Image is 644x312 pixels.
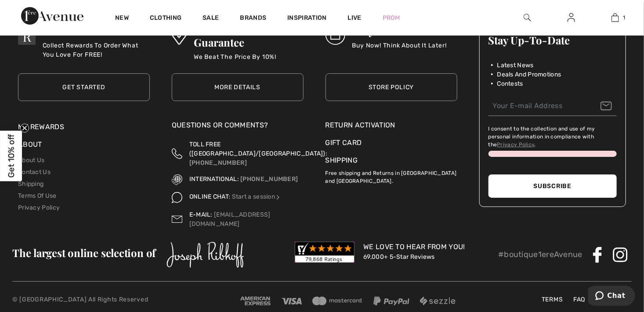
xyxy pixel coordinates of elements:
[189,175,239,183] span: INTERNATIONAL:
[172,192,182,203] img: Online Chat
[590,247,605,263] img: Facebook
[21,7,83,25] img: 1ère Avenue
[326,156,358,164] a: Shipping
[18,180,43,188] a: Shipping
[326,138,457,148] a: Gift Card
[524,12,531,23] img: search the website
[240,297,271,305] img: Amex
[593,12,637,23] a: 1
[295,242,355,263] img: Customer Reviews
[352,41,447,58] p: Buy Now! Think About It Later!
[18,192,57,200] a: Terms Of Use
[189,211,213,218] span: E-MAIL:
[488,125,617,149] label: I consent to the collection and use of my personal information in compliance with the .
[282,298,302,305] img: Visa
[43,41,150,58] p: Collect Rewards To Order What You Love For FREE!
[497,70,561,79] span: Deals And Promotions
[12,295,219,304] p: © [GEOGRAPHIC_DATA] All Rights Reserved
[189,159,247,167] a: [PHONE_NUMBER]
[172,73,304,101] a: More Details
[623,14,626,22] span: 1
[326,73,457,101] a: Store Policy
[561,12,582,23] a: Sign In
[588,286,635,308] iframe: Opens a widget where you can chat to one of our agents
[18,204,60,211] a: Privacy Policy
[12,246,156,260] span: The largest online selection of
[287,14,326,23] span: Inspiration
[611,12,619,23] img: My Bag
[497,79,523,88] span: Contests
[326,120,457,131] a: Return Activation
[172,174,182,185] img: International
[172,210,182,229] img: Contact us
[18,123,64,131] a: My Rewards
[166,242,244,268] img: Joseph Ribkoff
[172,120,304,135] div: Questions or Comments?
[497,61,534,70] span: Latest News
[43,25,150,36] h3: Avenue Rewards
[537,295,568,304] a: Terms
[488,174,617,198] button: Subscribe
[232,193,282,200] a: Start a session
[172,140,182,167] img: Toll Free (Canada/US)
[203,14,219,23] a: Sale
[363,253,435,261] a: 69,000+ 5-Star Reviews
[352,25,447,36] h3: Easy Returns
[275,194,281,200] img: Online Chat
[569,295,590,304] a: FAQ
[488,34,617,46] h3: Stay Up-To-Date
[18,73,150,101] a: Get Started
[363,242,465,252] div: We Love To Hear From You!
[194,52,304,70] p: We Beat The Price By 10%!
[498,249,582,261] p: #boutique1ereAvenue
[150,14,181,23] a: Clothing
[240,14,267,23] a: Brands
[6,134,16,178] span: Get 10% off
[612,247,628,263] img: Instagram
[373,297,410,305] img: Paypal
[18,168,51,176] a: Contact Us
[240,175,298,183] a: [PHONE_NUMBER]
[18,139,150,154] div: About
[497,141,534,148] a: Privacy Policy
[326,166,457,185] p: Free shipping and Returns in [GEOGRAPHIC_DATA] and [GEOGRAPHIC_DATA].
[312,297,362,305] img: Mastercard
[115,14,129,23] a: New
[20,124,29,133] button: Close teaser
[420,297,455,305] img: Sezzle
[383,13,400,22] a: Prom
[194,25,304,48] h3: Lowest Price Guarantee
[189,141,327,157] span: TOLL FREE ([GEOGRAPHIC_DATA]/[GEOGRAPHIC_DATA]):
[189,211,271,228] a: [EMAIL_ADDRESS][DOMAIN_NAME]
[348,13,362,22] a: Live
[18,156,44,164] a: About Us
[568,12,575,23] img: My Info
[189,193,231,200] span: ONLINE CHAT:
[488,96,617,116] input: Your E-mail Address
